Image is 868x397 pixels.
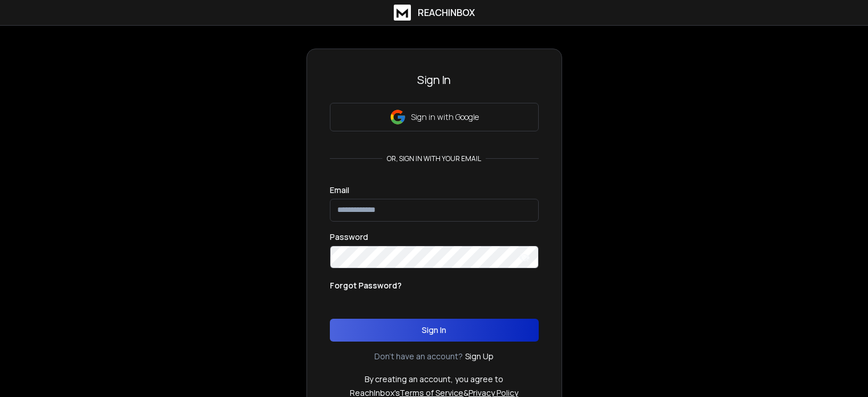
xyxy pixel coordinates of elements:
h3: Sign In [330,72,539,88]
button: Sign in with Google [330,103,539,131]
p: Forgot Password? [330,280,402,291]
label: Email [330,186,349,194]
button: Sign In [330,319,539,342]
label: Password [330,233,368,241]
a: ReachInbox [394,5,475,21]
a: Sign Up [465,351,494,362]
p: or, sign in with your email [382,154,486,163]
p: Sign in with Google [411,111,479,123]
p: By creating an account, you agree to [365,374,503,385]
h1: ReachInbox [418,6,475,19]
img: logo [394,5,411,21]
p: Don't have an account? [374,351,463,362]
